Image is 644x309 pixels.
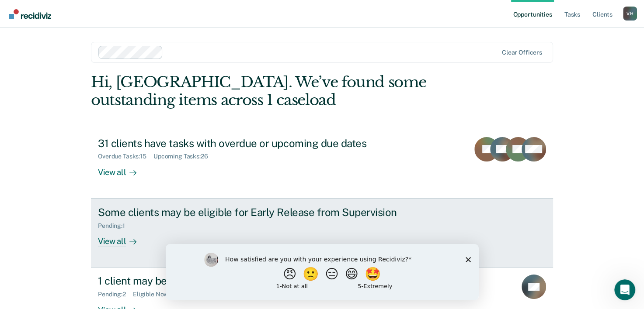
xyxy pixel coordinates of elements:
div: Hi, [GEOGRAPHIC_DATA]. We’ve found some outstanding items across 1 caseload [91,73,460,109]
div: Pending : 1 [98,222,132,230]
div: Pending : 2 [98,291,133,298]
a: Some clients may be eligible for Early Release from SupervisionPending:1View all [91,199,553,268]
div: Upcoming Tasks : 26 [153,153,215,160]
div: 31 clients have tasks with overdue or upcoming due dates [98,137,405,150]
div: Clear officers [502,49,542,56]
div: View all [98,160,147,177]
button: Profile dropdown button [623,7,637,21]
div: 1 client may be eligible for Annual Report Status [98,275,405,287]
div: Overdue Tasks : 15 [98,153,153,160]
div: View all [98,229,147,246]
div: Some clients may be eligible for Early Release from Supervision [98,206,405,219]
iframe: Intercom live chat [614,279,635,300]
img: Recidiviz [9,9,51,19]
a: 31 clients have tasks with overdue or upcoming due datesOverdue Tasks:15Upcoming Tasks:26View all [91,130,553,199]
iframe: Survey by Kim from Recidiviz [166,244,479,300]
div: Eligible Now : 1 [133,291,179,298]
div: V H [623,7,637,21]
